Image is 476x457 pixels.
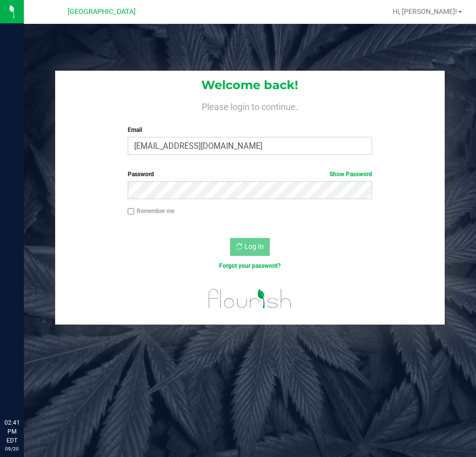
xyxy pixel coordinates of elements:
input: Remember me [128,208,135,215]
p: 02:41 PM EDT [4,418,19,445]
span: [GEOGRAPHIC_DATA] [68,7,136,16]
p: 09/20 [4,445,19,453]
button: Log In [230,238,270,256]
span: Hi, [PERSON_NAME]! [393,7,457,15]
img: flourish_logo.svg [201,281,299,317]
a: Show Password [329,171,372,178]
label: Remember me [128,207,174,216]
span: Log In [244,242,264,250]
span: Password [128,171,154,178]
label: Email [128,125,372,134]
h4: Please login to continue. [55,100,444,112]
h1: Welcome back! [55,79,444,92]
a: Forgot your password? [219,262,281,269]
